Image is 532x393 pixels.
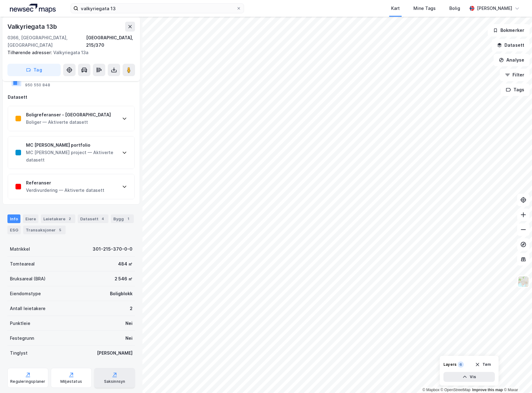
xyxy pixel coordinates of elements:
div: 5 [57,227,63,233]
img: logo.a4113a55bc3d86da70a041830d287a7e.svg [10,4,56,13]
div: Boliger — Aktiverte datasett [26,119,111,126]
button: Analyse [494,54,530,66]
div: Datasett [78,214,108,223]
div: Valkyriegata 13a [7,49,130,56]
button: Vis [443,372,495,382]
div: Saksinnsyn [104,379,125,384]
div: Datasett [8,93,135,101]
div: 2 [130,305,133,312]
div: Info [7,214,20,223]
div: [PERSON_NAME] [477,5,512,12]
div: Reguleringsplaner [10,379,45,384]
div: Miljøstatus [60,379,82,384]
div: [GEOGRAPHIC_DATA], 215/370 [86,34,135,49]
div: 950 550 848 [25,83,50,88]
div: 1 [125,216,131,222]
div: Nei [125,320,133,327]
div: Punktleie [10,320,30,327]
div: Kontrollprogram for chat [501,363,532,393]
div: 2 546 ㎡ [115,275,133,283]
div: Nei [125,335,133,342]
button: Tag [7,64,61,76]
div: [PERSON_NAME] [97,349,133,357]
a: OpenStreetMap [441,388,471,392]
a: Improve this map [472,388,503,392]
img: Z [517,276,529,287]
div: 2 [67,216,73,222]
div: Bolig [449,5,460,12]
div: ESG [7,226,21,234]
div: Boligblokk [110,290,133,297]
div: Boligreferanser - [GEOGRAPHIC_DATA] [26,111,111,119]
iframe: Chat Widget [501,363,532,393]
span: Tilhørende adresser: [7,50,53,55]
div: Eiere [23,214,38,223]
div: MC [PERSON_NAME] portfolio [26,141,117,149]
div: Transaksjoner [23,226,66,234]
div: Verdivurdering — Aktiverte datasett [26,187,104,194]
button: Bokmerker [488,24,530,37]
div: 301-215-370-0-0 [93,245,133,253]
div: Kart [391,5,400,12]
div: Referanser [26,179,104,187]
div: 4 [100,216,106,222]
div: Tinglyst [10,349,28,357]
div: 6 [458,361,464,368]
div: 0366, [GEOGRAPHIC_DATA], [GEOGRAPHIC_DATA] [7,34,86,49]
div: MC [PERSON_NAME] project — Aktiverte datasett [26,149,117,164]
div: Festegrunn [10,335,34,342]
div: Bygg [111,214,134,223]
a: Mapbox [422,388,439,392]
div: Matrikkel [10,245,30,253]
button: Tags [501,84,530,96]
button: Tøm [471,360,495,369]
div: Mine Tags [413,5,436,12]
div: 484 ㎡ [118,260,133,268]
button: Filter [500,69,530,81]
div: Valkyriegata 13b [7,22,58,32]
div: Antall leietakere [10,305,46,312]
div: Leietakere [41,214,75,223]
div: Eiendomstype [10,290,41,297]
div: Tomteareal [10,260,35,268]
div: Bruksareal (BRA) [10,275,46,283]
button: Datasett [492,39,530,51]
div: Layers [443,362,456,367]
input: Søk på adresse, matrikkel, gårdeiere, leietakere eller personer [78,4,236,13]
